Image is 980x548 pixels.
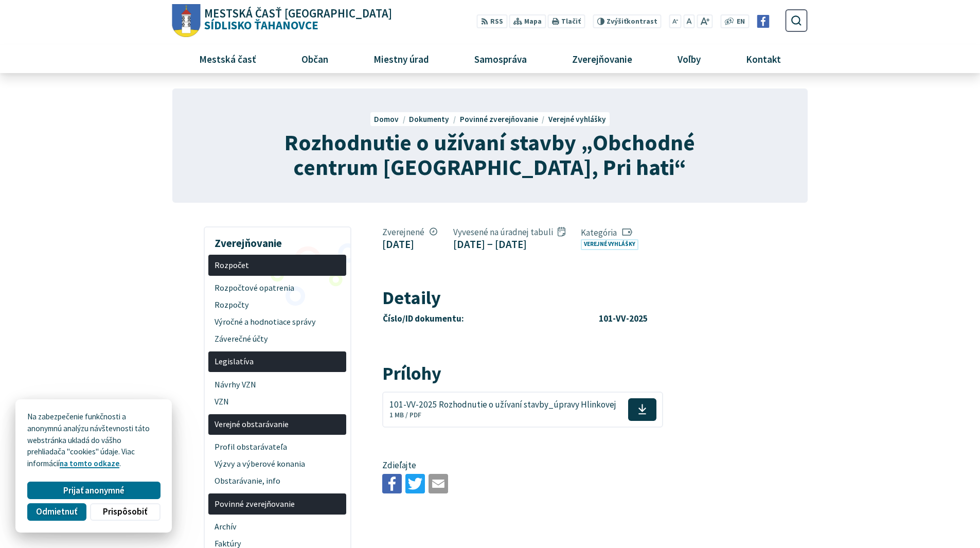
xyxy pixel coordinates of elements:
a: Voľby [659,45,720,73]
span: Miestny úrad [369,45,433,73]
span: Výročné a hodnotiace správy [215,313,341,330]
span: Mestská časť [195,45,260,73]
button: Odmietnuť [27,503,86,521]
strong: 101-VV-2025 [599,313,648,324]
a: Zverejňovanie [554,45,651,73]
button: Zväčšiť veľkosť písma [697,14,712,28]
a: EN [734,16,748,27]
button: Zvýšiťkontrast [593,14,661,28]
span: Rozpočtové opatrenia [215,280,341,297]
button: Nastaviť pôvodnú veľkosť písma [683,14,694,28]
a: Domov [374,114,409,124]
span: Mapa [524,16,542,27]
span: Archív [215,518,341,535]
a: Samospráva [456,45,546,73]
button: Tlačiť [548,14,585,28]
img: Prejsť na domovskú stránku [172,4,201,38]
a: Archív [208,518,346,535]
span: Prispôsobiť [103,506,147,517]
span: Profil obstarávateľa [215,439,341,456]
a: Verejné vyhlášky [548,114,606,124]
th: Číslo/ID dokumentu: [382,312,598,326]
h3: Zverejňovanie [208,229,346,251]
span: Zverejňovanie [568,45,636,73]
span: Povinné zverejňovanie [215,496,341,512]
a: Občan [282,45,347,73]
button: Zmenšiť veľkosť písma [669,14,682,28]
a: Verejné vyhlášky [581,239,638,250]
a: Miestny úrad [354,45,448,73]
a: Verejné obstarávanie [208,414,346,435]
img: Zdieľať na Facebooku [382,474,402,493]
span: Občan [297,45,332,73]
span: EN [737,16,745,27]
a: Mapa [509,14,546,28]
a: VZN [208,393,346,410]
button: Prijať anonymné [27,482,160,499]
span: Rozpočty [215,296,341,313]
span: Dokumenty [409,114,449,124]
span: Návrhy VZN [215,376,341,393]
a: Profil obstarávateľa [208,439,346,456]
a: Kontakt [727,45,800,73]
img: Zdieľať e-mailom [429,474,448,493]
a: RSS [477,14,507,28]
span: Obstarávanie, info [215,473,341,490]
span: Výzvy a výberové konania [215,456,341,473]
span: Zvýšiť [607,17,627,26]
a: na tomto odkaze [60,458,119,468]
a: Mestská časť [180,45,275,73]
figcaption: [DATE] [382,238,437,251]
a: Návrhy VZN [208,376,346,393]
a: Povinné zverejňovanie [208,493,346,515]
p: Zdieľajte [382,459,729,472]
span: Prijať anonymné [63,485,124,496]
a: Povinné zverejňovanie [460,114,548,124]
a: Legislatíva [208,351,346,373]
span: Verejné obstarávanie [215,416,341,433]
span: Kontakt [742,45,785,73]
img: Prejsť na Facebook stránku [757,15,770,28]
span: Záverečné účty [215,330,341,347]
span: Voľby [674,45,705,73]
a: Záverečné účty [208,330,346,347]
a: Rozpočty [208,296,346,313]
span: Rozpočet [215,257,341,274]
span: Tlačiť [561,17,581,26]
h2: Prílohy [382,363,729,384]
span: Odmietnuť [36,506,77,517]
a: Výzvy a výberové konania [208,456,346,473]
span: Zverejnené [382,226,437,238]
span: 101-VV-2025 Rozhodnutie o užívaní stavby_úpravy Hlinkovej [389,400,616,410]
p: Na zabezpečenie funkčnosti a anonymnú analýzu návštevnosti táto webstránka ukladá do vášho prehli... [27,411,160,470]
img: Zdieľať na Twitteri [405,474,425,493]
span: kontrast [607,17,657,26]
span: 1 MB / PDF [389,411,421,419]
span: Vyvesené na úradnej tabuli [453,226,565,238]
span: Domov [374,114,399,124]
span: RSS [490,16,503,27]
a: Dokumenty [409,114,459,124]
span: Samospráva [470,45,530,73]
span: Rozhodnutie o užívaní stavby „Obchodné centrum [GEOGRAPHIC_DATA], Pri hati“ [284,128,695,181]
figcaption: [DATE] − [DATE] [453,238,565,251]
span: Povinné zverejňovanie [460,114,538,124]
a: Rozpočtové opatrenia [208,280,346,297]
a: Logo Sídlisko Ťahanovce, prejsť na domovskú stránku. [172,4,392,38]
a: Výročné a hodnotiace správy [208,313,346,330]
button: Prispôsobiť [90,503,160,521]
span: Kategória [581,227,643,238]
span: Legislatíva [215,353,341,370]
span: Mestská časť [GEOGRAPHIC_DATA] [204,8,392,20]
a: Obstarávanie, info [208,473,346,490]
span: VZN [215,393,341,410]
a: Rozpočet [208,255,346,276]
span: Sídlisko Ťahanovce [201,8,393,31]
a: 101-VV-2025 Rozhodnutie o užívaní stavby_úpravy Hlinkovej 1 MB / PDF [382,392,663,428]
h2: Detaily [382,288,729,308]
